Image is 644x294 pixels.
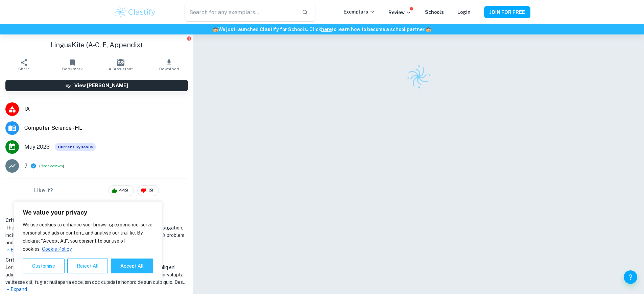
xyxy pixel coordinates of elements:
[5,246,188,253] p: Expand
[109,67,133,71] span: AI Assistant
[624,270,637,284] button: Help and Feedback
[117,59,124,66] img: AI Assistant
[24,124,188,132] span: Computer Science - HL
[62,67,83,71] span: Bookmark
[111,259,153,273] button: Accept All
[23,209,153,217] p: We value your privacy
[23,221,153,253] p: We use cookies to enhance your browsing experience, serve personalised ads or content, and analys...
[114,5,157,19] img: Clastify logo
[343,8,375,16] p: Exemplars
[213,27,218,32] span: 🏫
[5,40,188,50] h1: LinguaKite (A-C, E, Appendix)
[321,27,332,32] a: here
[402,60,435,94] img: Clastify logo
[41,163,63,169] button: Breakdown
[5,217,188,224] h6: Criterion A [ 5 / 6 ]:
[23,259,65,273] button: Customise
[159,67,179,71] span: Download
[108,185,134,196] div: 449
[5,80,188,91] button: View [PERSON_NAME]
[187,36,192,41] button: Report issue
[24,143,50,151] span: May 2023
[115,187,132,194] span: 449
[97,55,145,74] button: AI Assistant
[55,143,96,151] div: This exemplar is based on the current syllabus. Feel free to refer to it for inspiration/ideas wh...
[3,206,191,214] h6: Examiner's summary
[457,9,471,15] a: Login
[388,9,411,16] p: Review
[425,9,444,15] a: Schools
[144,187,157,194] span: 19
[426,27,431,32] span: 🏫
[185,3,296,22] input: Search for any exemplars...
[14,201,162,280] div: We value your privacy
[42,246,72,252] a: Cookie Policy
[484,6,530,18] button: JOIN FOR FREE
[55,143,96,151] span: Current Syllabus
[67,259,108,273] button: Reject All
[48,55,97,74] button: Bookmark
[24,105,188,113] span: IA
[74,82,128,89] h6: View [PERSON_NAME]
[5,224,188,246] h1: The student has successfully described an appropriate scenario for investigation, including a cle...
[137,185,159,196] div: 19
[5,256,188,264] h6: Criterion B [ 5 / 6 ]:
[34,187,53,195] h6: Like it?
[5,264,188,286] h1: Lor ipsumdo sit ametcons a elitsedd eiu temporin utlabo et dolor, magnaaliq eni admini veniamqu n...
[39,163,64,169] span: ( )
[145,55,193,74] button: Download
[1,26,643,33] h6: We just launched Clastify for Schools. Click to learn how to become a school partner.
[24,162,28,170] p: 7
[5,286,188,293] p: Expand
[18,67,30,71] span: Share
